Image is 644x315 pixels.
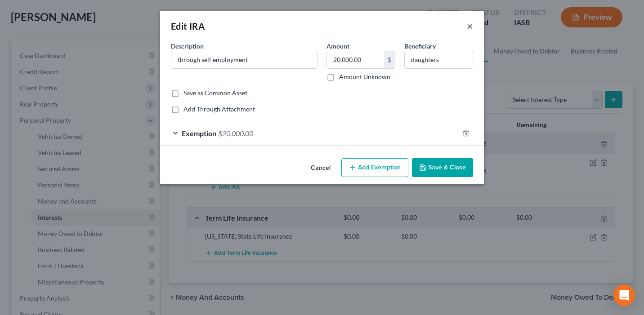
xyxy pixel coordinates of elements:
[218,129,253,138] span: $20,000.00
[339,72,390,81] label: Amount Unknown
[405,51,473,68] input: --
[341,158,408,177] button: Add Exemption
[412,158,473,177] button: Save & Close
[171,51,317,68] input: Describe...
[326,41,349,51] label: Amount
[467,21,473,31] button: ×
[171,20,205,32] div: Edit IRA
[404,41,436,51] label: Beneficiary
[384,51,395,68] div: $
[183,89,247,98] label: Save as Common Asset
[613,284,635,306] div: Open Intercom Messenger
[304,159,338,177] button: Cancel
[171,42,204,50] span: Description
[183,105,255,114] label: Add Through Attachment
[327,51,384,68] input: 0.00
[182,129,216,138] span: Exemption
